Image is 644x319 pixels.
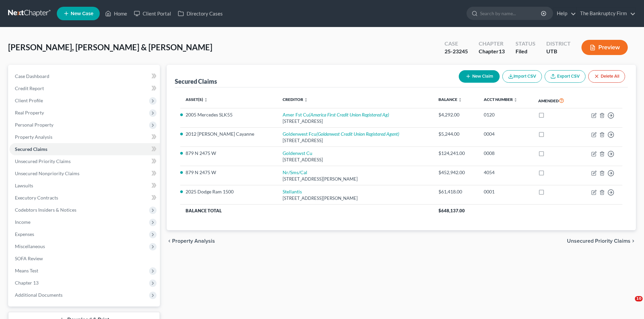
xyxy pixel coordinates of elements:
[15,280,39,286] span: Chapter 13
[15,158,71,164] span: Unsecured Priority Claims
[459,70,500,83] button: New Claim
[15,268,38,273] span: Means Test
[309,112,389,117] i: (America First Credit Union Registered Ag)
[15,231,34,237] span: Expenses
[553,7,576,20] a: Help
[546,48,571,55] div: UTB
[186,97,208,102] a: Asset(s) unfold_more
[186,111,272,118] li: 2005 Mercedes SLK55
[283,112,389,117] a: Amer Fst Cu(America First Credit Union Registered Ag)
[479,40,505,48] div: Chapter
[8,42,212,52] span: [PERSON_NAME], [PERSON_NAME] & [PERSON_NAME]
[630,238,636,244] i: chevron_right
[15,243,45,249] span: Miscellaneous
[479,48,505,55] div: Chapter
[458,98,462,102] i: unfold_more
[283,169,307,175] a: Nr/Sms/Cal
[635,296,643,301] span: 10
[283,189,302,194] a: Stellantis
[9,82,160,95] a: Credit Report
[516,48,535,55] div: Filed
[9,143,160,155] a: Secured Claims
[186,131,272,137] li: 2012 [PERSON_NAME] Cayanne
[438,188,473,195] div: $61,418.00
[577,7,636,20] a: The Bankruptcy Firm
[438,150,473,157] div: $124,241.00
[15,292,63,298] span: Additional Documents
[567,238,630,244] span: Unsecured Priority Claims
[484,150,527,157] div: 0008
[9,180,160,192] a: Lawsuits
[9,70,160,82] a: Case Dashboard
[167,238,215,244] button: chevron_left Property Analysis
[9,167,160,180] a: Unsecured Nonpriority Claims
[484,111,527,118] div: 0120
[499,48,505,54] span: 13
[9,131,160,143] a: Property Analysis
[15,134,52,140] span: Property Analysis
[15,170,79,176] span: Unsecured Nonpriority Claims
[304,98,308,102] i: unfold_more
[445,48,468,55] div: 25-23245
[484,131,527,137] div: 0004
[204,98,208,102] i: unfold_more
[9,252,160,265] a: SOFA Review
[502,70,542,83] button: Import CSV
[15,256,43,261] span: SOFA Review
[15,122,53,128] span: Personal Property
[514,98,518,102] i: unfold_more
[175,77,217,85] div: Secured Claims
[186,169,272,176] li: 879 N 2475 W
[581,40,628,55] button: Preview
[516,40,535,48] div: Status
[283,176,427,182] div: [STREET_ADDRESS][PERSON_NAME]
[316,131,399,137] i: (Goldenwest Credit Union Registered Agent)
[484,97,518,102] a: Acct Number unfold_more
[438,208,465,213] span: $648,137.00
[283,131,399,137] a: Goldenwest Fcu(Goldenwest Credit Union Registered Agent)
[15,219,30,225] span: Income
[445,40,468,48] div: Case
[15,73,49,79] span: Case Dashboard
[180,205,433,217] th: Balance Total
[15,183,33,188] span: Lawsuits
[186,188,272,195] li: 2025 Dodge Ram 1500
[186,150,272,157] li: 879 N 2475 W
[545,70,586,83] a: Export CSV
[283,97,308,102] a: Creditor unfold_more
[9,155,160,167] a: Unsecured Priority Claims
[15,110,44,115] span: Real Property
[438,97,462,102] a: Balance unfold_more
[15,98,43,103] span: Client Profile
[283,157,427,163] div: [STREET_ADDRESS]
[15,146,47,152] span: Secured Claims
[283,195,427,202] div: [STREET_ADDRESS][PERSON_NAME]
[283,118,427,125] div: [STREET_ADDRESS]
[484,169,527,176] div: 4054
[438,111,473,118] div: $4,292.00
[167,238,172,244] i: chevron_left
[546,40,571,48] div: District
[130,7,174,20] a: Client Portal
[438,169,473,176] div: $452,942.00
[283,137,427,144] div: [STREET_ADDRESS]
[174,7,226,20] a: Directory Cases
[283,150,312,156] a: Goldenwst Cu
[15,195,58,201] span: Executory Contracts
[567,238,636,244] button: Unsecured Priority Claims chevron_right
[621,296,637,312] iframe: Intercom live chat
[172,238,215,244] span: Property Analysis
[533,93,578,108] th: Amended
[102,7,130,20] a: Home
[9,192,160,204] a: Executory Contracts
[15,207,76,213] span: Codebtors Insiders & Notices
[15,85,44,91] span: Credit Report
[484,188,527,195] div: 0001
[71,11,93,16] span: New Case
[588,70,625,83] button: Delete All
[480,7,542,20] input: Search by name...
[438,131,473,137] div: $5,244.00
